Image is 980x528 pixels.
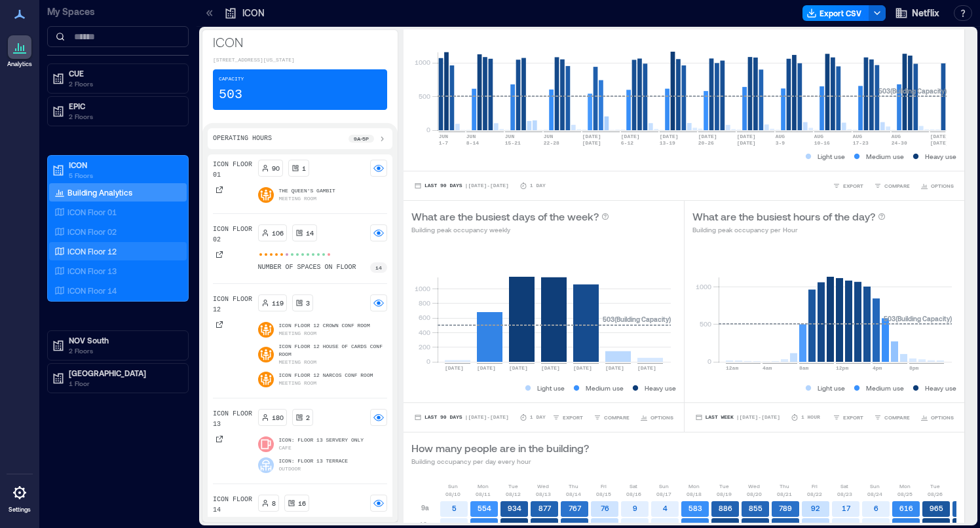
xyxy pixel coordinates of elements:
[69,345,179,356] p: 2 Floors
[508,504,521,512] text: 934
[899,504,913,512] text: 616
[780,482,789,490] p: Thu
[601,482,607,490] p: Fri
[544,133,554,139] text: JUN
[213,294,253,315] p: ICON Floor 12
[537,383,565,393] p: Light use
[777,490,792,498] p: 08/21
[541,365,560,371] text: [DATE]
[550,411,586,424] button: EXPORT
[749,504,763,512] text: 855
[836,365,848,371] text: 12pm
[242,7,265,20] p: ICON
[509,365,528,371] text: [DATE]
[717,490,732,498] p: 08/19
[213,160,253,181] p: ICON Floor 01
[830,179,866,192] button: EXPORT
[415,58,430,66] tspan: 1000
[931,414,954,421] span: OPTIONS
[909,365,919,371] text: 8pm
[538,504,552,512] text: 877
[298,498,306,508] p: 16
[621,140,633,146] text: 6-12
[912,7,939,20] span: Netflix
[776,133,785,139] text: AUG
[219,75,244,83] p: Capacity
[930,482,940,490] p: Tue
[892,133,901,139] text: AUG
[530,414,546,421] p: 1 Day
[279,436,364,444] p: ICON: Floor 13 Servery Only
[478,504,491,512] text: 554
[213,224,253,245] p: ICON Floor 02
[279,372,373,379] p: ICON Floor 12 Narcos Conf Room
[591,411,632,424] button: COMPARE
[478,482,489,490] p: Mon
[411,456,589,466] p: Building occupancy per day every hour
[870,482,880,490] p: Sun
[563,414,583,421] span: EXPORT
[4,477,35,518] a: Settings
[69,160,179,170] p: ICON
[439,140,449,146] text: 1-7
[719,482,729,490] p: Tue
[445,490,461,498] p: 08/10
[279,379,317,387] p: Meeting Room
[928,490,943,498] p: 08/26
[840,482,848,490] p: Sat
[931,182,954,190] span: OPTIONS
[814,133,824,139] text: AUG
[279,465,301,473] p: Outdoor
[69,111,179,122] p: 2 Floors
[763,365,772,371] text: 4am
[476,490,491,498] p: 08/11
[69,101,179,111] p: EPIC
[544,140,559,146] text: 22-28
[279,444,292,452] p: Cafe
[748,482,760,490] p: Wed
[258,262,356,273] p: number of spaces on floor
[272,498,276,508] p: 8
[9,506,31,514] p: Settings
[659,482,669,490] p: Sun
[601,504,609,512] text: 76
[866,383,904,393] p: Medium use
[415,285,430,292] tspan: 1000
[306,412,310,423] p: 2
[419,299,430,307] tspan: 800
[596,490,611,498] p: 08/15
[818,151,845,162] p: Light use
[3,31,36,72] a: Analytics
[621,133,640,139] text: [DATE]
[67,207,117,217] p: ICON Floor 01
[891,3,943,24] button: Netflix
[930,504,943,512] text: 965
[918,179,956,192] button: OPTIONS
[884,182,910,190] span: COMPARE
[645,383,676,393] p: Heavy use
[747,490,762,498] p: 08/20
[69,79,179,89] p: 2 Floors
[536,490,551,498] p: 08/13
[569,482,578,490] p: Thu
[306,228,314,238] p: 14
[505,133,515,139] text: JUN
[719,504,732,512] text: 886
[830,411,866,424] button: EXPORT
[874,504,878,512] text: 6
[688,482,700,490] p: Mon
[354,135,369,143] p: 9a - 5p
[807,490,822,498] p: 08/22
[279,457,349,465] p: ICON: Floor 13 Terrace
[477,365,496,371] text: [DATE]
[505,140,521,146] text: 15-21
[419,328,430,336] tspan: 400
[506,490,521,498] p: 08/12
[213,409,253,430] p: ICON Floor 13
[726,365,738,371] text: 12am
[439,133,449,139] text: JUN
[779,504,792,512] text: 789
[530,182,546,190] p: 1 Day
[566,490,581,498] p: 08/14
[899,482,911,490] p: Mon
